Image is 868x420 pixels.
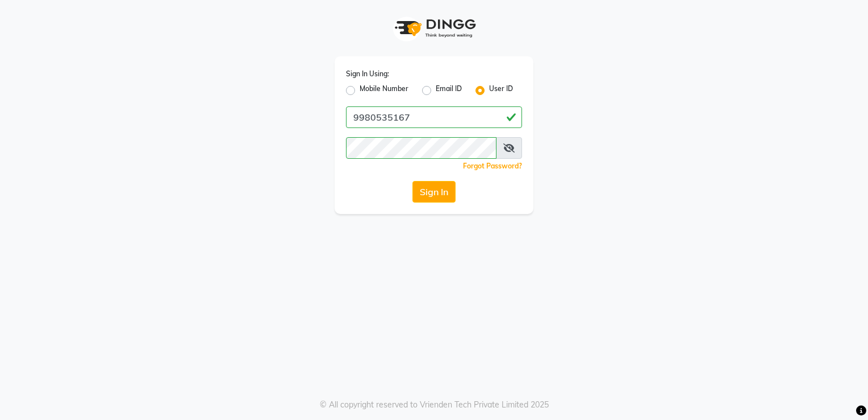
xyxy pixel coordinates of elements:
[360,84,408,97] label: Mobile Number
[412,181,456,203] button: Sign In
[346,137,496,159] input: Username
[489,84,513,97] label: User ID
[436,84,462,97] label: Email ID
[463,162,522,170] a: Forgot Password?
[389,11,479,45] img: logo1.svg
[346,69,389,79] label: Sign In Using:
[346,106,522,128] input: Username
